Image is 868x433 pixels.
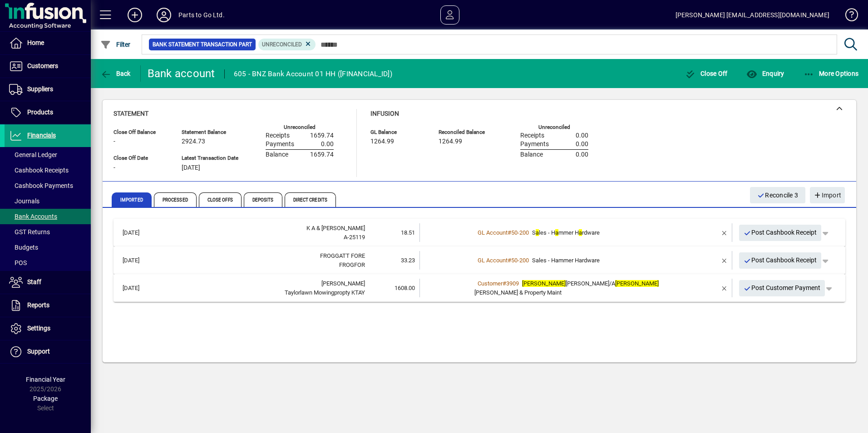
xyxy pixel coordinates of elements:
button: Filter [98,36,133,53]
a: Journals [5,193,91,209]
mat-expansion-panel-header: [DATE]FROGGATT FOREFROGFOR33.23GL Account#50-200Sales - Hammer HardwarePost Cashbook Receipt [113,246,845,274]
a: Bank Accounts [5,209,91,224]
mat-chip: Reconciliation Status: Unreconciled [258,39,316,50]
a: Staff [5,271,91,294]
button: Back [98,65,133,82]
a: Customers [5,55,91,78]
a: Customer#3909 [474,279,522,288]
span: 0.00 [321,141,334,148]
span: # [508,229,511,236]
span: - [113,164,115,172]
span: Budgets [9,244,38,251]
span: Back [100,70,131,77]
div: K A & A P BAGE [161,224,365,233]
span: Post Customer Payment [744,280,821,295]
span: Suppliers [27,85,53,93]
a: GL Account#50-200 [474,228,532,237]
app-page-header-button: Back [91,65,141,82]
span: 50-200 [511,229,529,236]
div: [PERSON_NAME] [EMAIL_ADDRESS][DOMAIN_NAME] [676,8,829,22]
a: Cashbook Payments [5,178,91,193]
span: Post Cashbook Receipt [744,253,817,268]
span: Settings [27,325,50,332]
span: Close Off Balance [113,129,168,135]
span: Payments [266,141,294,148]
a: Suppliers [5,78,91,101]
div: Bank account [148,66,215,81]
span: Reconciled Balance [439,129,493,135]
button: Add [120,7,149,23]
span: Financials [27,132,56,139]
span: Cashbook Receipts [9,167,69,174]
span: 18.51 [401,229,415,236]
span: GL Account [478,257,508,264]
div: 605 - BNZ Bank Account 01 HH ([FINANCIAL_ID]) [234,67,392,81]
button: Post Cashbook Receipt [739,252,822,269]
button: Profile [149,7,178,23]
div: FROGFOR [161,261,365,270]
a: POS [5,255,91,271]
a: GL Account#50-200 [474,256,532,265]
a: Settings [5,317,91,340]
span: # [508,257,511,264]
span: Latest Transaction Date [182,155,238,161]
a: Home [5,32,91,54]
span: Import [814,188,841,203]
span: S les - H mmer H rdware [532,229,600,236]
span: Processed [154,192,197,207]
em: [PERSON_NAME] [522,280,566,287]
span: Balance [520,151,543,158]
span: Bank Statement Transaction Part [153,40,252,49]
div: Taylorlawn Mowingpropty KTAY [161,288,365,297]
span: Products [27,108,53,116]
span: 1264.99 [439,138,462,145]
span: Receipts [266,132,290,139]
button: Post Customer Payment [739,280,825,296]
mat-expansion-panel-header: [DATE][PERSON_NAME]Taylorlawn Mowingpropty KTAY1608.00Customer#3909[PERSON_NAME][PERSON_NAME]/A[P... [113,274,845,302]
span: GL Account [478,229,508,236]
span: More Options [804,70,859,77]
label: Unreconciled [284,124,316,130]
button: Import [810,187,845,203]
div: KEITH ROBERT [161,279,365,288]
mat-expansion-panel-header: [DATE]K A & [PERSON_NAME]A-2511918.51GL Account#50-200Sales - Hammer HardwarePost Cashbook Receipt [113,219,845,246]
span: Package [33,395,58,402]
span: Cashbook Payments [9,182,73,189]
span: - [113,138,115,145]
a: Cashbook Receipts [5,162,91,178]
em: a [536,229,539,236]
button: Close Off [683,65,730,82]
span: Reports [27,301,49,309]
span: # [503,280,506,287]
span: Deposits [244,192,282,207]
span: Post Cashbook Receipt [744,225,817,240]
span: Unreconciled [262,41,302,48]
div: Parts to Go Ltd. [178,8,225,22]
span: Balance [266,151,288,158]
button: Remove [717,226,732,240]
em: [PERSON_NAME] [615,280,659,287]
span: 0.00 [576,151,588,158]
span: Customers [27,62,58,69]
a: Budgets [5,240,91,255]
span: 50-200 [511,257,529,264]
td: [DATE] [118,279,161,297]
span: Support [27,348,50,355]
a: Knowledge Base [838,2,857,31]
a: Reports [5,294,91,317]
em: a [579,229,582,236]
span: Home [27,39,44,46]
span: GST Returns [9,228,50,236]
span: Imported [112,192,152,207]
span: Direct Credits [285,192,336,207]
button: Remove [717,253,732,268]
span: 1608.00 [395,285,415,291]
td: [DATE] [118,223,161,242]
span: Filter [100,41,131,48]
span: Statement Balance [182,129,238,135]
button: Enquiry [744,65,786,82]
span: 33.23 [401,257,415,264]
span: [DATE] [182,164,200,172]
span: GL Balance [370,129,425,135]
span: Close Off [685,70,728,77]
